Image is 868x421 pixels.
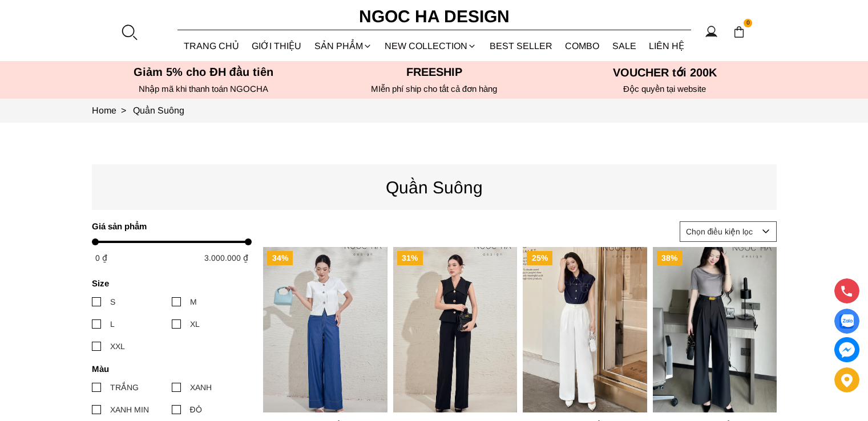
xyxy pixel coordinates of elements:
[245,31,308,61] a: GIỚI THIỆU
[110,340,125,353] div: XXL
[834,337,859,362] a: messenger
[110,403,149,416] div: XANH MIN
[744,19,753,28] span: 0
[733,26,745,38] img: img-CART-ICON-ksit0nf1
[92,364,244,374] h4: Màu
[133,106,184,115] a: Link to Quần Suông
[263,247,387,412] img: Kelly Pants_ Quần Bò Suông Màu Xanh Q066
[95,253,107,262] span: 0 ₫
[139,84,268,94] font: Nhập mã khi thanh toán NGOCHA
[92,174,777,201] p: Quần Suông
[839,314,854,329] img: Display image
[393,247,517,412] a: Product image - Lara Pants_ Quần Suông Trắng Q059
[110,381,139,394] div: TRẮNG
[483,31,559,61] a: BEST SELLER
[92,221,244,231] h4: Giá sản phẩm
[378,31,483,61] a: NEW COLLECTION
[553,84,777,94] h6: Độc quyền tại website
[559,31,606,61] a: Combo
[190,403,202,416] div: ĐỎ
[553,66,777,79] h5: VOUCHER tới 200K
[393,247,517,412] img: Lara Pants_ Quần Suông Trắng Q059
[523,247,647,412] img: Aline Pants_ Quần Suông Xếp Ly Mềm Q063
[116,106,131,115] span: >
[643,31,691,61] a: LIÊN HỆ
[263,247,387,412] a: Product image - Kelly Pants_ Quần Bò Suông Màu Xanh Q066
[92,106,133,115] a: Link to Home
[523,247,647,412] a: Product image - Aline Pants_ Quần Suông Xếp Ly Mềm Q063
[322,84,546,94] h6: MIễn phí ship cho tất cả đơn hàng
[134,66,273,78] font: Giảm 5% cho ĐH đầu tiên
[834,309,859,334] a: Display image
[110,295,115,308] div: S
[190,318,200,330] div: XL
[190,295,197,308] div: M
[349,3,520,30] a: Ngoc Ha Design
[190,381,212,394] div: XANH
[652,247,777,412] img: Keysi Pants_Quần Suông May Nhả Ly Q057
[92,278,244,288] h4: Size
[406,66,462,78] font: Freeship
[177,31,246,61] a: TRANG CHỦ
[110,318,115,330] div: L
[606,31,643,61] a: SALE
[652,247,777,412] a: Product image - Keysi Pants_Quần Suông May Nhả Ly Q057
[308,31,379,61] div: SẢN PHẨM
[204,253,248,262] span: 3.000.000 ₫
